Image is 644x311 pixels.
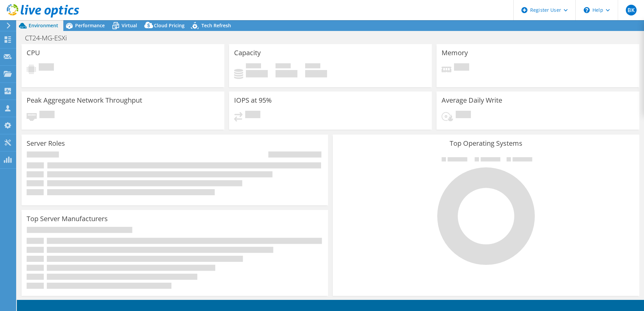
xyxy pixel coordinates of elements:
span: Pending [245,111,260,120]
svg: \n [584,7,590,13]
h3: CPU [27,49,40,57]
span: Total [305,63,320,70]
span: Used [246,63,261,70]
h3: Top Operating Systems [338,140,634,147]
span: Tech Refresh [201,22,231,29]
h4: 0 GiB [305,70,327,77]
span: Pending [39,63,54,72]
h4: 0 GiB [276,70,297,77]
span: Virtual [122,22,137,29]
h3: Server Roles [27,140,65,147]
span: BK [626,5,637,15]
h3: Top Server Manufacturers [27,215,108,222]
h3: IOPS at 95% [234,97,272,104]
span: Environment [29,22,58,29]
h1: CT24-MG-ESXi [22,34,77,42]
span: Pending [39,111,55,120]
h3: Peak Aggregate Network Throughput [27,97,142,104]
span: Free [276,63,291,70]
span: Pending [454,63,469,72]
span: Performance [75,22,105,29]
h3: Capacity [234,49,261,57]
span: Pending [456,111,471,120]
h4: 0 GiB [246,70,268,77]
span: Cloud Pricing [154,22,185,29]
h3: Average Daily Write [442,97,502,104]
h3: Memory [442,49,468,57]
